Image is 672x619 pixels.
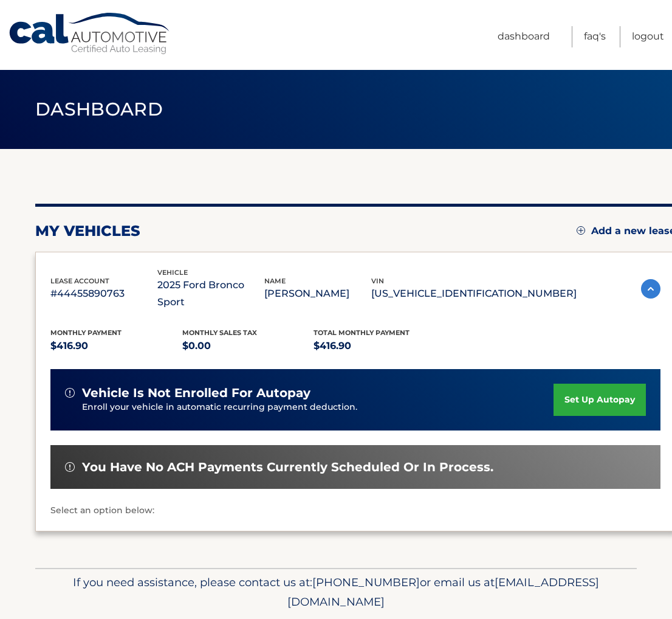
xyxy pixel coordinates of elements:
a: FAQ's [584,26,606,47]
a: Logout [632,26,664,47]
p: $0.00 [182,337,314,354]
p: [US_VEHICLE_IDENTIFICATION_NUMBER] [371,285,577,302]
a: Dashboard [498,26,550,47]
span: You have no ACH payments currently scheduled or in process. [82,460,493,475]
span: Monthly sales Tax [182,328,257,337]
img: alert-white.svg [65,388,75,398]
span: vehicle is not enrolled for autopay [82,386,310,401]
span: Monthly Payment [50,328,122,337]
span: vehicle [157,268,188,277]
img: accordion-active.svg [641,279,660,299]
span: name [264,277,286,285]
p: [PERSON_NAME] [264,285,371,302]
p: $416.90 [50,337,182,354]
span: [EMAIL_ADDRESS][DOMAIN_NAME] [287,575,599,609]
span: vin [371,277,384,285]
span: lease account [50,277,109,285]
p: Select an option below: [50,503,660,518]
a: Cal Automotive [8,12,172,55]
p: $416.90 [314,337,445,354]
span: [PHONE_NUMBER] [312,575,420,589]
p: Enroll your vehicle in automatic recurring payment deduction. [82,401,554,414]
p: If you need assistance, please contact us at: or email us at [43,573,629,612]
span: Dashboard [35,98,163,120]
h2: my vehicles [35,222,140,240]
p: #44455890763 [50,285,157,302]
img: add.svg [577,226,585,235]
p: 2025 Ford Bronco Sport [157,277,264,311]
a: set up autopay [554,384,646,416]
span: Total Monthly Payment [314,328,410,337]
img: alert-white.svg [65,462,75,472]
